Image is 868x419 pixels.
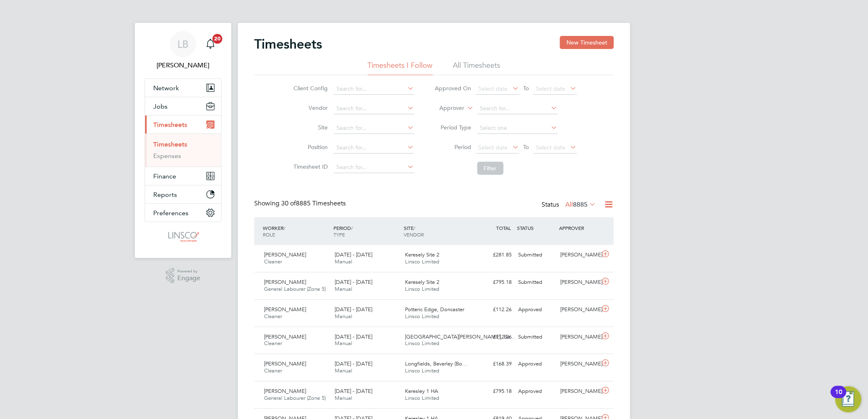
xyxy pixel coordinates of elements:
[428,104,465,112] label: Approver
[335,340,352,347] span: Manual
[557,248,600,262] div: [PERSON_NAME]
[521,83,532,94] span: To
[335,313,352,320] span: Manual
[145,167,221,185] button: Finance
[335,394,352,401] span: Manual
[145,79,221,97] button: Network
[477,123,558,134] input: Select one
[496,225,511,231] span: TOTAL
[536,85,566,92] span: Select date
[472,276,515,289] div: £795.18
[335,285,352,292] span: Manual
[153,84,179,92] span: Network
[479,144,508,151] span: Select date
[573,201,588,209] span: 8885
[405,388,438,394] span: Keresley 1 HA
[291,143,328,151] label: Position
[405,394,440,401] span: Linsco Limited
[472,385,515,398] div: £795.18
[435,124,472,131] label: Period Type
[264,388,306,394] span: [PERSON_NAME]
[333,231,345,238] span: TYPE
[472,248,515,262] div: £281.85
[557,276,600,289] div: [PERSON_NAME]
[402,221,473,242] div: SITE
[291,163,328,170] label: Timesheet ID
[254,199,347,208] div: Showing
[435,85,472,92] label: Approved On
[479,85,508,92] span: Select date
[177,268,200,275] span: Powered by
[557,357,600,371] div: [PERSON_NAME]
[202,31,219,57] a: 20
[405,367,440,374] span: Linsco Limited
[515,357,557,371] div: Approved
[477,162,503,175] button: Filter
[515,385,557,398] div: Approved
[264,258,282,265] span: Cleaner
[405,251,440,258] span: Keresely Site 2
[557,330,600,344] div: [PERSON_NAME]
[335,388,372,394] span: [DATE] - [DATE]
[565,201,596,209] label: All
[405,340,440,347] span: Linsco Limited
[264,251,306,258] span: [PERSON_NAME]
[334,123,414,134] input: Search for...
[264,285,326,292] span: General Labourer (Zone 5)
[541,199,597,211] div: Status
[264,313,282,320] span: Cleaner
[264,279,306,285] span: [PERSON_NAME]
[405,360,468,367] span: Longfields, Beverley (Bo…
[291,104,328,111] label: Vendor
[536,144,566,151] span: Select date
[213,34,222,44] span: 20
[404,231,424,238] span: VENDOR
[335,306,372,313] span: [DATE] - [DATE]
[145,116,221,134] button: Timesheets
[414,225,416,231] span: /
[284,225,285,231] span: /
[291,85,328,92] label: Client Config
[145,97,221,115] button: Jobs
[405,258,440,265] span: Linsco Limited
[557,303,600,316] div: [PERSON_NAME]
[334,83,414,95] input: Search for...
[261,221,331,242] div: WORKER
[264,333,306,340] span: [PERSON_NAME]
[521,142,532,152] span: To
[153,140,187,148] a: Timesheets
[835,386,861,412] button: Open Resource Center, 10 new notifications
[515,276,557,289] div: Submitted
[153,121,187,129] span: Timesheets
[560,36,614,49] button: New Timesheet
[281,199,296,207] span: 30 of
[335,251,372,258] span: [DATE] - [DATE]
[435,143,472,151] label: Period
[177,275,200,282] span: Engage
[405,333,516,340] span: [GEOGRAPHIC_DATA][PERSON_NAME], Be…
[263,231,275,238] span: ROLE
[145,204,221,222] button: Preferences
[335,367,352,374] span: Manual
[335,333,372,340] span: [DATE] - [DATE]
[254,36,322,52] h2: Timesheets
[405,313,440,320] span: Linsco Limited
[153,103,168,110] span: Jobs
[166,230,200,243] img: linsco-logo-retina.png
[477,103,558,114] input: Search for...
[515,330,557,344] div: Submitted
[335,258,352,265] span: Manual
[145,134,221,167] div: Timesheets
[472,303,515,316] div: £112.26
[557,385,600,398] div: [PERSON_NAME]
[145,60,221,70] span: Lauren Butler
[515,303,557,316] div: Approved
[368,60,433,75] li: Timesheets I Follow
[334,103,414,114] input: Search for...
[557,221,600,235] div: APPROVER
[405,279,440,285] span: Keresely Site 2
[405,285,440,292] span: Linsco Limited
[291,124,328,131] label: Site
[334,162,414,173] input: Search for...
[145,230,221,243] a: Go to home page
